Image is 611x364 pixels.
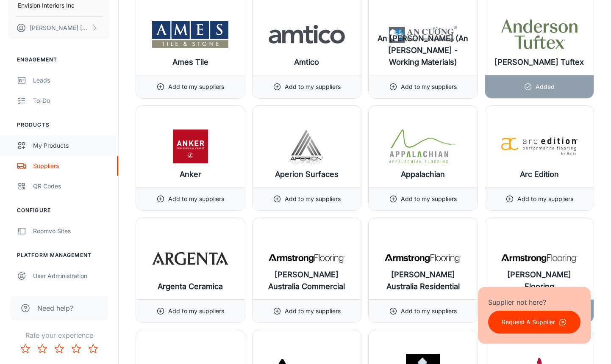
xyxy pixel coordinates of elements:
[401,168,445,180] h6: Appalachian
[152,130,228,163] img: Anker
[285,194,341,204] p: Add to my suppliers
[85,340,102,357] button: Rate 5 star
[259,269,355,292] h6: [PERSON_NAME] Australia Commercial
[385,242,461,276] img: Armstrong Australia Residential
[7,330,111,340] p: Rate your experience
[401,82,457,91] p: Add to my suppliers
[18,1,75,10] p: Envision Interiors Inc
[501,130,578,163] img: Arc Edition
[33,96,110,105] div: To-do
[17,340,34,357] button: Rate 1 star
[172,56,208,68] h6: Ames Tile
[168,306,224,316] p: Add to my suppliers
[401,194,457,204] p: Add to my suppliers
[33,226,110,236] div: Roomvo Sites
[375,269,471,292] h6: [PERSON_NAME] Australia Residential
[501,17,578,51] img: Anderson Tuftex
[180,168,201,180] h6: Anker
[158,281,223,292] h6: Argenta Ceramica
[385,17,461,51] img: An Cuong (An Cuong Wood - Working Materials)
[33,271,110,281] div: User Administration
[269,17,345,51] img: Amtico
[51,340,68,357] button: Rate 3 star
[269,242,345,276] img: Armstrong Australia Commercial
[285,82,341,91] p: Add to my suppliers
[502,317,555,327] p: Request A Supplier
[385,130,461,163] img: Appalachian
[536,82,555,91] p: Added
[33,76,110,85] div: Leads
[517,194,573,204] p: Add to my suppliers
[488,311,580,334] button: Request A Supplier
[494,56,584,68] h6: [PERSON_NAME] Tuftex
[168,82,224,91] p: Add to my suppliers
[152,17,228,51] img: Ames Tile
[68,340,85,357] button: Rate 4 star
[285,306,341,316] p: Add to my suppliers
[375,33,471,68] h6: An [PERSON_NAME] (An [PERSON_NAME] - Working Materials)
[294,56,319,68] h6: Amtico
[401,306,457,316] p: Add to my suppliers
[492,269,587,292] h6: [PERSON_NAME] Flooring
[501,242,578,276] img: Armstrong Flooring
[33,182,110,191] div: QR Codes
[37,303,73,313] span: Need help?
[30,23,89,33] p: [PERSON_NAME] [PERSON_NAME]
[8,17,110,39] button: [PERSON_NAME] [PERSON_NAME]
[269,130,345,163] img: Aperion Surfaces
[168,194,224,204] p: Add to my suppliers
[520,168,559,180] h6: Arc Edition
[488,297,580,307] p: Supplier not here?
[33,161,110,171] div: Suppliers
[275,168,339,180] h6: Aperion Surfaces
[33,141,110,150] div: My Products
[152,242,228,276] img: Argenta Ceramica
[34,340,51,357] button: Rate 2 star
